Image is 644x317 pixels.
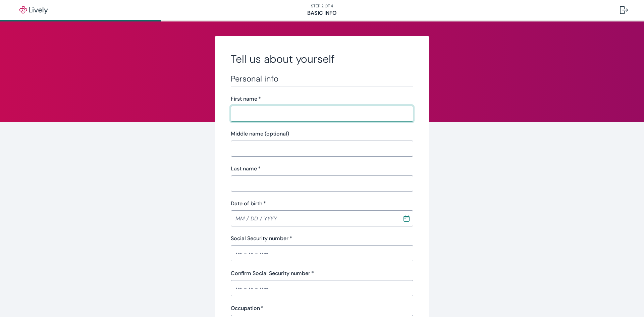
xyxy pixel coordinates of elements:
label: Social Security number [231,234,292,243]
label: Last name [231,165,261,173]
label: Middle name (optional) [231,130,289,138]
label: Confirm Social Security number [231,269,314,277]
label: First name [231,95,261,103]
h3: Personal info [231,74,413,84]
h2: Tell us about yourself [231,52,413,66]
svg: Calendar [403,215,410,222]
img: Lively [15,6,52,14]
button: Log out [614,2,633,18]
input: MM / DD / YYYY [231,212,398,225]
button: Choose date [400,212,413,224]
label: Occupation [231,304,264,312]
input: ••• - •• - •••• [231,281,413,295]
label: Date of birth [231,200,266,208]
input: ••• - •• - •••• [231,247,413,260]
